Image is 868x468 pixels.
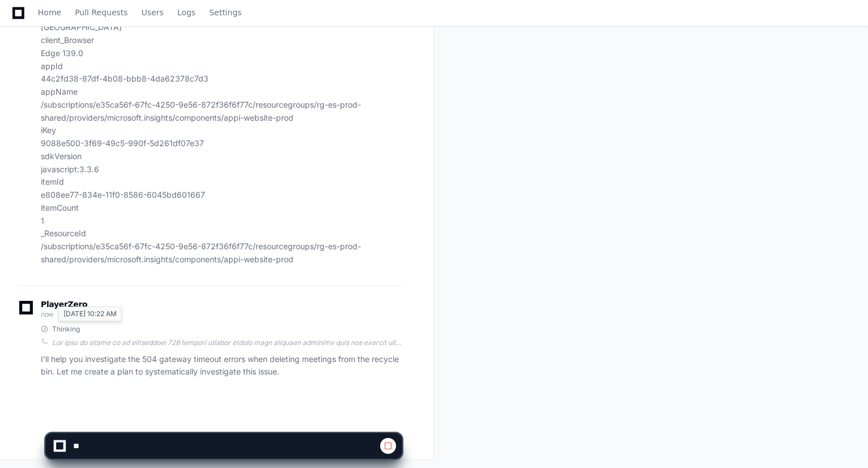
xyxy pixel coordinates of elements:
div: [DATE] 10:22 AM [58,307,122,321]
span: Logs [177,9,195,16]
p: I'll help you investigate the 504 gateway timeout errors when deleting meetings from the recycle ... [41,353,402,379]
span: Settings [209,9,241,16]
span: Pull Requests [75,9,127,16]
span: Thinking [52,325,80,334]
span: now [41,310,54,318]
span: Home [38,9,61,16]
div: Lor ipsu do sitame co ad elitseddoei 728 tempori utlabor etdolo magn aliquaen adminimv quis nos e... [52,338,402,347]
span: PlayerZero [41,301,87,308]
span: Users [142,9,164,16]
